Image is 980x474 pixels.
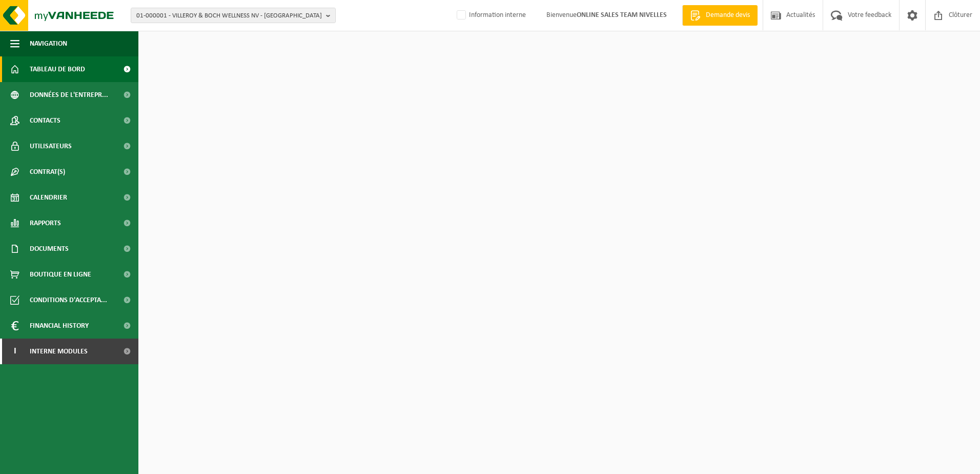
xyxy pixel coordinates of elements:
[10,339,19,364] span: I
[30,56,85,82] span: Tableau de bord
[30,82,108,108] span: Données de l'entrepr...
[30,31,67,56] span: Navigation
[682,5,758,26] a: Demande devis
[30,313,89,339] span: Financial History
[30,108,60,133] span: Contacts
[30,185,67,210] span: Calendrier
[30,159,65,185] span: Contrat(s)
[455,8,526,23] label: Information interne
[30,210,61,236] span: Rapports
[30,287,107,313] span: Conditions d'accepta...
[30,133,72,159] span: Utilisateurs
[703,10,752,21] span: Demande devis
[30,236,69,262] span: Documents
[577,11,667,19] strong: ONLINE SALES TEAM NIVELLES
[30,262,91,287] span: Boutique en ligne
[30,339,88,364] span: Interne modules
[131,8,336,23] button: 01-000001 - VILLEROY & BOCH WELLNESS NV - [GEOGRAPHIC_DATA]
[136,8,322,24] span: 01-000001 - VILLEROY & BOCH WELLNESS NV - [GEOGRAPHIC_DATA]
